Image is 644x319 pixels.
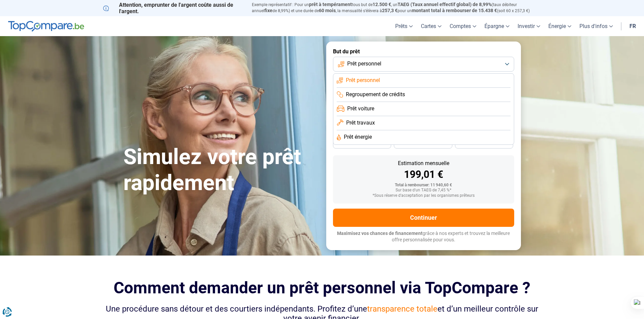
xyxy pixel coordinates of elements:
[417,16,446,36] a: Cartes
[346,91,405,98] span: Regroupement de crédits
[391,16,417,36] a: Prêts
[346,77,380,84] span: Prêt personnel
[415,141,430,145] span: 30 mois
[344,133,372,141] span: Prêt énergie
[252,2,541,14] p: Exemple représentatif : Pour un tous but de , un (taux débiteur annuel de 8,99%) et une durée de ...
[319,8,336,13] span: 60 mois
[333,230,514,243] p: grâce à nos experts et trouvez la meilleure offre personnalisée pour vous.
[373,2,391,7] span: 12.500 €
[309,2,352,7] span: prêt à tempérament
[575,16,617,36] a: Plus d'infos
[338,161,509,166] div: Estimation mensuelle
[367,304,437,314] span: transparence totale
[625,16,640,36] a: fr
[338,193,509,198] div: *Sous réserve d'acceptation par les organismes prêteurs
[346,119,375,127] span: Prêt travaux
[412,8,497,13] span: montant total à rembourser de 15.438 €
[8,21,84,32] img: TopCompare
[333,48,514,55] label: But du prêt
[480,16,514,36] a: Épargne
[123,144,318,196] h1: Simulez votre prêt rapidement
[103,2,244,15] p: Attention, emprunter de l'argent coûte aussi de l'argent.
[477,141,492,145] span: 24 mois
[446,16,480,36] a: Comptes
[333,57,514,72] button: Prêt personnel
[347,60,381,68] span: Prêt personnel
[338,183,509,188] div: Total à rembourser: 11 940,60 €
[264,8,272,13] span: fixe
[333,209,514,227] button: Continuer
[337,231,423,236] span: Maximisez vos chances de financement
[398,2,492,7] span: TAEG (Taux annuel effectif global) de 8,99%
[338,169,509,180] div: 199,01 €
[544,16,575,36] a: Énergie
[338,188,509,193] div: Sur base d'un TAEG de 7,45 %*
[355,141,369,145] span: 36 mois
[382,8,398,13] span: 257,3 €
[103,278,541,297] h2: Comment demander un prêt personnel via TopCompare ?
[347,105,374,112] span: Prêt voiture
[514,16,544,36] a: Investir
